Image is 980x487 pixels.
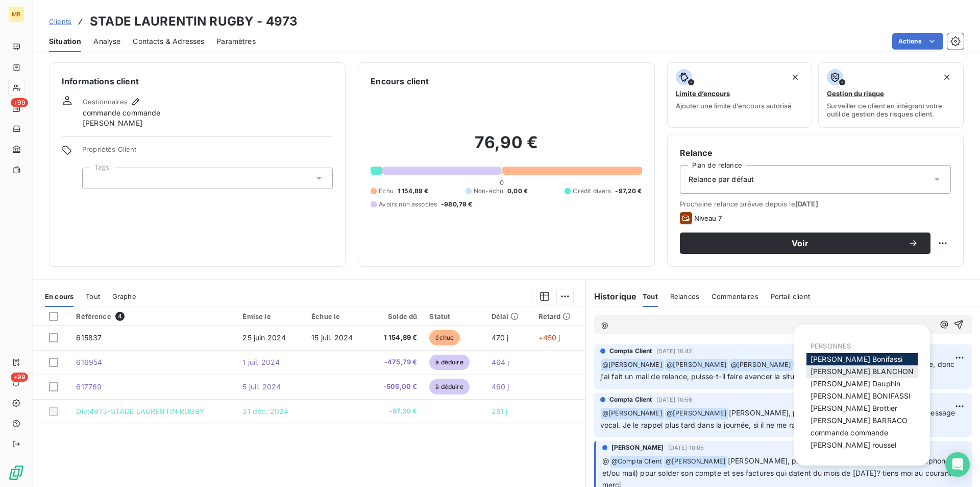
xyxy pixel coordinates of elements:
[573,187,611,196] span: Crédit divers
[664,456,727,468] span: @ [PERSON_NAME]
[601,408,664,420] span: @ [PERSON_NAME]
[676,89,730,98] span: Limite d’encours
[429,330,460,345] span: échue
[242,358,280,366] span: 1 juil. 2024
[311,333,353,342] span: 15 juil. 2024
[429,379,469,395] span: à déduire
[500,178,504,187] span: 0
[492,407,508,415] span: 281 j
[11,373,28,382] span: +99
[667,62,813,128] button: Limite d’encoursAjouter une limite d’encours autorisé
[811,440,896,449] span: [PERSON_NAME] roussel
[11,98,28,107] span: +99
[609,346,652,356] span: Compta Client
[429,355,469,370] span: à déduire
[474,187,503,196] span: Non-échu
[692,239,908,247] span: Voir
[441,200,472,209] span: -980,79 €
[429,312,479,320] div: Statut
[49,16,71,27] a: Clients
[115,312,125,321] span: 4
[615,187,642,196] span: -97,20 €
[680,200,951,208] span: Prochaine relance prévue depuis le
[492,333,509,342] span: 470 j
[601,359,664,371] span: @ [PERSON_NAME]
[680,147,951,159] h6: Relance
[811,428,889,437] span: commande commande
[242,333,286,342] span: 25 juin 2024
[375,312,417,320] div: Solde dû
[379,200,437,209] span: Avoirs non associés
[90,12,298,31] h3: STADE LAURENTIN RUGBY - 4973
[375,357,417,367] span: -475,79 €
[818,62,964,128] button: Gestion du risqueSurveiller ce client en intégrant votre outil de gestion des risques client.
[492,382,509,391] span: 460 j
[49,17,71,26] span: Clients
[93,36,120,47] span: Analyse
[668,445,704,451] span: [DATE] 10:05
[76,407,205,415] span: Div:4973-STADE LAURENTIN RUGBY
[811,342,851,350] span: PERSONNES
[375,382,417,392] span: -505,00 €
[538,333,560,342] span: +450 j
[45,292,73,300] span: En cours
[242,407,288,415] span: 31 déc. 2024
[133,36,204,47] span: Contacts & Adresses
[83,118,142,128] span: [PERSON_NAME]
[811,367,914,376] span: [PERSON_NAME] BLANCHON
[86,292,100,300] span: Tout
[538,312,579,320] div: Retard
[680,233,930,254] button: Voir
[665,359,728,371] span: @ [PERSON_NAME]
[375,406,417,416] span: -97,20 €
[507,187,528,196] span: 0,00 €
[945,452,970,477] div: Open Intercom Messenger
[49,36,81,47] span: Situation
[600,408,958,429] span: [PERSON_NAME], pas de réponse du client, j'ai laissé un message vocal. Je le rappel plus tard dan...
[62,75,333,87] h6: Informations client
[8,6,24,22] div: MB
[216,36,256,47] span: Paramètres
[76,333,102,342] span: 615837
[665,408,728,420] span: @ [PERSON_NAME]
[371,75,429,87] h6: Encours client
[83,108,161,118] span: commande commande
[676,102,792,110] span: Ajouter une limite d’encours autorisé
[82,145,333,159] span: Propriétés Client
[656,348,693,354] span: [DATE] 16:42
[811,355,902,363] span: [PERSON_NAME] Bonifassi
[827,102,955,118] span: Surveiller ce client en intégrant votre outil de gestion des risques client.
[76,312,230,321] div: Référence
[492,312,526,320] div: Délai
[811,404,897,412] span: [PERSON_NAME] Brottier
[398,187,429,196] span: 1 154,89 €
[689,174,754,184] span: Relance par défaut
[670,292,699,300] span: Relances
[8,465,24,481] img: Logo LeanPay
[811,391,911,400] span: [PERSON_NAME] BONIFASSI
[492,358,509,366] span: 464 j
[76,358,102,366] span: 616954
[694,214,722,222] span: Niveau 7
[600,360,957,381] span: Client rappelé à l'instant, pas de réponse, donc j'ai fait un mail de relance, puisse-t-il faire ...
[643,292,658,300] span: Tout
[729,359,793,371] span: @ [PERSON_NAME]
[611,443,664,452] span: [PERSON_NAME]
[892,33,943,50] button: Actions
[311,312,362,320] div: Échue le
[242,312,299,320] div: Émise le
[795,200,818,208] span: [DATE]
[83,98,128,106] span: Gestionnaires
[656,397,693,403] span: [DATE] 10:56
[375,333,417,343] span: 1 154,89 €
[91,174,99,183] input: Ajouter une valeur
[602,456,609,465] span: @
[609,395,652,404] span: Compta Client
[827,89,884,98] span: Gestion du risque
[771,292,810,300] span: Portail client
[76,382,102,391] span: 617769
[811,416,908,425] span: [PERSON_NAME] BARRACO
[601,320,608,329] span: @
[371,132,642,163] h2: 76,90 €
[379,187,394,196] span: Échu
